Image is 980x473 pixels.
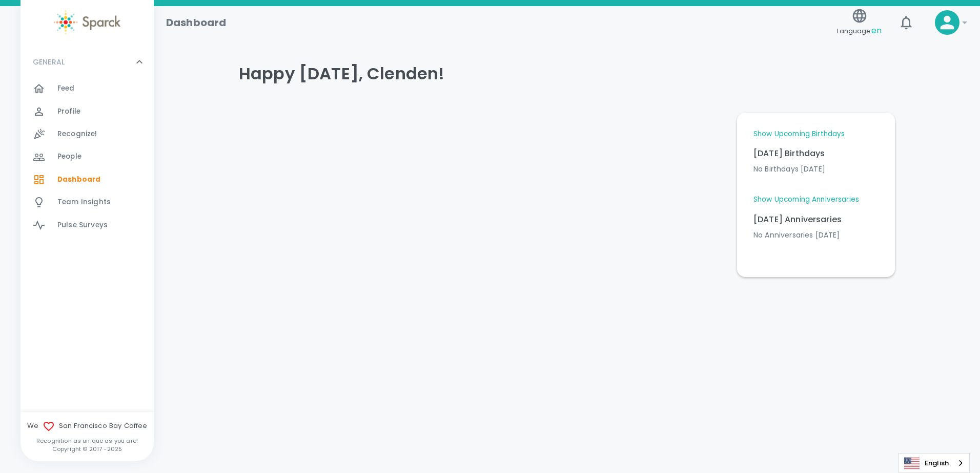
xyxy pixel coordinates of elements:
div: Language [899,453,970,473]
aside: Language selected: English [899,453,970,473]
span: Dashboard [57,175,100,185]
div: GENERAL [21,77,154,241]
span: Pulse Surveys [57,220,108,230]
p: Copyright © 2017 - 2025 [21,445,154,453]
h1: Dashboard [166,14,226,31]
span: We San Francisco Bay Coffee [21,420,154,433]
p: GENERAL [33,57,65,67]
a: Pulse Surveys [21,214,154,236]
p: [DATE] Anniversaries [753,213,879,226]
span: Team Insights [57,197,111,207]
a: Recognize! [21,123,154,145]
a: Show Upcoming Birthdays [753,129,845,139]
a: Team Insights [21,191,154,213]
a: Dashboard [21,168,154,191]
a: English [899,454,969,472]
span: Recognize! [57,129,97,139]
span: Profile [57,106,80,117]
a: Profile [21,100,154,123]
p: No Birthdays [DATE] [753,164,879,174]
p: No Anniversaries [DATE] [753,230,879,240]
p: Recognition as unique as you are! [21,437,154,445]
span: Feed [57,83,75,94]
a: Sparck logo [21,10,154,34]
div: GENERAL [21,47,154,77]
a: Show Upcoming Anniversaries [753,195,859,205]
a: People [21,145,154,168]
p: [DATE] Birthdays [753,147,879,160]
a: Feed [21,77,154,100]
span: en [871,25,882,36]
span: Language: [837,24,882,38]
img: Sparck logo [54,10,120,34]
span: People [57,152,81,162]
h4: Happy [DATE], Clenden! [239,63,895,84]
button: Language:en [833,5,886,41]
